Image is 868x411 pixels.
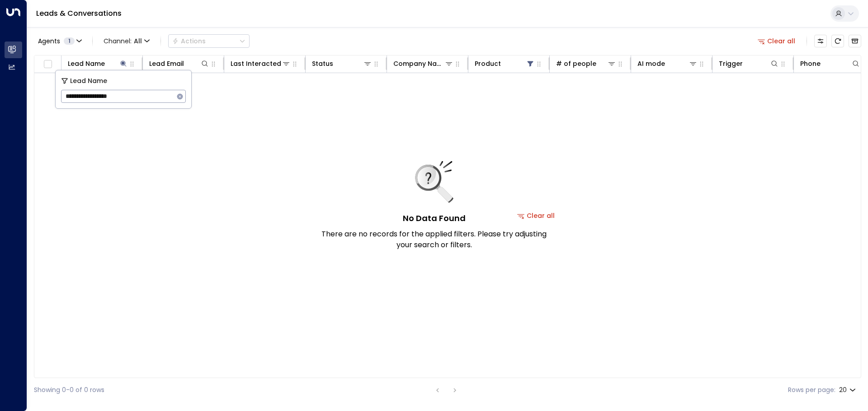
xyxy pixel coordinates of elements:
div: Phone [800,58,860,69]
div: 20 [839,383,858,397]
span: Lead Name [70,76,107,86]
span: 1 [64,37,75,45]
div: Lead Name [68,58,128,69]
span: Toggle select all [42,59,53,70]
div: Last Interacted [231,58,291,69]
div: Last Interacted [231,58,281,69]
button: Clear all [754,35,799,47]
h5: No Data Found [403,212,466,224]
button: Channel:All [100,35,153,47]
div: Company Name [393,58,444,69]
div: Product [475,58,535,69]
div: Button group with a nested menu [168,34,250,48]
span: All [134,37,142,45]
button: Archived Leads [849,35,861,47]
a: Leads & Conversations [36,8,122,18]
div: # of people [556,58,616,69]
p: There are no records for the applied filters. Please try adjusting your search or filters. [321,229,547,250]
div: Status [312,58,372,69]
div: Company Name [393,58,453,69]
label: Rows per page: [788,385,835,395]
div: AI mode [637,58,698,69]
div: Lead Email [149,58,184,69]
div: Product [475,58,501,69]
div: Showing 0-0 of 0 rows [34,385,104,395]
button: Agents1 [34,35,85,47]
div: Actions [172,37,206,45]
div: Phone [800,58,821,69]
div: Trigger [719,58,779,69]
div: Lead Email [149,58,209,69]
span: Agents [38,38,60,44]
nav: pagination navigation [432,384,461,396]
div: Lead Name [68,58,105,69]
div: AI mode [637,58,665,69]
button: Actions [168,34,250,48]
span: Channel: [100,35,153,47]
div: # of people [556,58,596,69]
span: Refresh [831,35,844,47]
button: Customize [814,35,827,47]
div: Trigger [719,58,743,69]
div: Status [312,58,333,69]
